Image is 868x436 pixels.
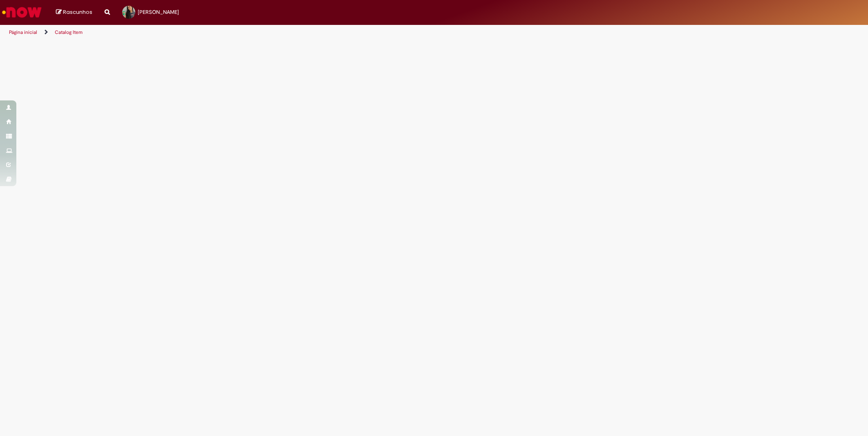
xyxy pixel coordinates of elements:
[9,29,37,36] a: Página inicial
[1,4,43,20] img: ServiceNow
[138,9,179,16] span: [PERSON_NAME]
[56,9,92,16] a: Rascunhos
[55,29,83,36] a: Catalog Item
[6,25,573,40] ul: Trilhas de página
[63,8,92,16] span: Rascunhos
